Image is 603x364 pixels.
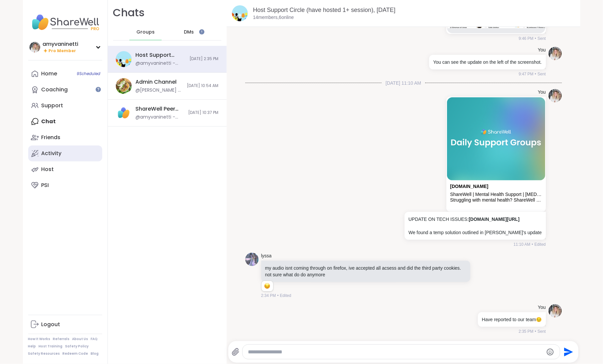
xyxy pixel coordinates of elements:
[560,344,575,359] button: Send
[53,337,70,341] a: Referrals
[549,47,562,60] img: https://sharewell-space-live.sfo3.digitaloceanspaces.com/user-generated/301ae018-da57-4553-b36b-2...
[28,337,50,341] a: How It Works
[136,78,177,86] div: Admin Channel
[28,344,36,349] a: Help
[91,337,98,341] a: FAQ
[28,145,102,161] a: Activity
[245,253,259,266] img: https://sharewell-space-live.sfo3.digitaloceanspaces.com/user-generated/666f9ab0-b952-44c3-ad34-f...
[549,304,562,318] img: https://sharewell-space-live.sfo3.digitaloceanspaces.com/user-generated/301ae018-da57-4553-b36b-2...
[41,134,61,141] div: Friends
[116,78,132,94] img: Admin Channel
[28,66,102,82] a: Home9Scheduled
[28,161,102,177] a: Host
[41,70,57,77] div: Home
[41,321,60,328] div: Logout
[43,41,79,48] div: amyvaninetti
[232,5,248,21] img: Host Support Circle (have hosted 1+ session), Sep 09
[77,71,101,76] span: 9 Scheduled
[535,36,536,42] span: •
[28,98,102,114] a: Support
[519,328,534,334] span: 2:35 PM
[136,29,155,36] span: Groups
[28,317,102,332] a: Logout
[261,253,272,259] a: lyssa
[482,316,542,323] p: Have reported to our team
[277,293,278,299] span: •
[532,241,533,247] span: •
[28,11,102,34] img: ShareWell Nav Logo
[28,82,102,98] a: Coaching
[447,97,545,180] img: ShareWell | Mental Health Support | Peer Support
[190,56,219,62] span: [DATE] 2:35 PM
[519,36,534,42] span: 9:46 PM
[538,89,546,96] h4: You
[538,304,546,311] h4: You
[63,351,88,356] a: Redeem Code
[450,184,489,189] a: Attachment
[538,36,546,42] span: Sent
[450,197,542,203] div: Struggling with mental health? ShareWell provides online [MEDICAL_DATA], a proven mental health a...
[433,59,542,65] p: You can see the update on the left of the screenshot.
[535,71,536,77] span: •
[136,60,186,67] div: @amyvaninetti - Have reported to our team 😔
[261,293,276,299] span: 2:34 PM
[184,29,194,36] span: DMs
[450,192,542,197] div: ShareWell | Mental Health Support | [MEDICAL_DATA]
[136,114,185,121] div: @amyvaninetti - Thank you for sharing your perspectives, and for the genuine care you show for ou...
[253,14,294,21] p: 14 members, 6 online
[535,328,536,334] span: •
[409,216,542,223] p: UPDATE ON TECH ISSUES:
[248,349,543,355] textarea: Type your message
[187,83,219,89] span: [DATE] 10:54 AM
[264,284,270,289] button: Reactions: sad
[28,177,102,193] a: PSI
[113,5,145,20] h1: Chats
[41,182,49,189] div: PSI
[116,51,132,67] img: Host Support Circle (have hosted 1+ session), Sep 09
[91,351,99,356] a: Blog
[538,71,546,77] span: Sent
[382,80,425,86] span: [DATE] 11:10 AM
[538,328,546,334] span: Sent
[72,337,88,341] a: About Us
[469,217,519,222] a: [DOMAIN_NAME][URL]
[409,229,542,236] p: We found a temp solution outlined in [PERSON_NAME]'s update
[549,89,562,102] img: https://sharewell-space-live.sfo3.digitaloceanspaces.com/user-generated/301ae018-da57-4553-b36b-2...
[136,105,185,113] div: ShareWell Peer Council
[41,166,54,173] div: Host
[39,344,63,349] a: Host Training
[199,29,204,35] iframe: Spotlight
[262,281,273,292] div: Reaction list
[280,293,291,299] span: Edited
[519,71,534,77] span: 9:47 PM
[136,51,186,59] div: Host Support Circle (have hosted 1+ session), [DATE]
[253,7,396,13] a: Host Support Circle (have hosted 1+ session), [DATE]
[28,351,60,356] a: Safety Resources
[534,241,546,247] span: Edited
[28,130,102,145] a: Friends
[265,265,466,278] p: my audio isnt coming through on firefox, ive accepted all acsess and did the third party cookies....
[30,42,40,52] img: amyvaninetti
[41,102,63,109] div: Support
[49,48,76,54] span: Pro Member
[41,150,62,157] div: Activity
[136,87,183,94] div: @[PERSON_NAME] - [DOMAIN_NAME]/ShareWell-Site-Status-Updates-269819065a7e8024bf60f3737a235e35
[65,344,89,349] a: Safety Policy
[116,105,132,121] img: ShareWell Peer Council
[96,87,101,92] iframe: Spotlight
[536,317,542,322] span: 😔
[188,110,219,116] span: [DATE] 10:37 PM
[538,47,546,53] h4: You
[514,241,531,247] span: 11:10 AM
[41,86,68,93] div: Coaching
[546,348,554,356] button: Emoji picker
